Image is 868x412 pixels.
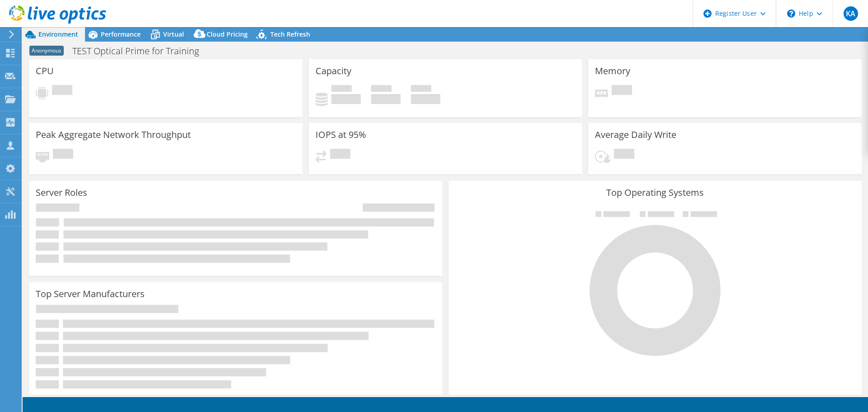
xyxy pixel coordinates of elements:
[163,30,184,38] span: Virtual
[612,85,632,97] span: Pending
[36,66,54,76] h3: CPU
[411,94,440,104] h4: 0 GiB
[455,188,855,198] h3: Top Operating Systems
[68,46,213,56] h1: TEST Optical Prime for Training
[29,46,64,56] span: Anonymous
[330,149,350,161] span: Pending
[614,149,634,161] span: Pending
[844,6,858,21] span: KA
[371,94,401,104] h4: 0 GiB
[36,289,145,299] h3: Top Server Manufacturers
[787,9,795,18] svg: \n
[207,30,248,38] span: Cloud Pricing
[331,94,361,104] h4: 0 GiB
[316,130,366,140] h3: IOPS at 95%
[371,85,392,94] span: Free
[316,66,351,76] h3: Capacity
[36,188,87,198] h3: Server Roles
[270,30,310,38] span: Tech Refresh
[595,66,630,76] h3: Memory
[38,30,78,38] span: Environment
[595,130,676,140] h3: Average Daily Write
[36,130,191,140] h3: Peak Aggregate Network Throughput
[101,30,141,38] span: Performance
[53,149,73,161] span: Pending
[52,85,72,97] span: Pending
[331,85,352,94] span: Used
[411,85,431,94] span: Total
